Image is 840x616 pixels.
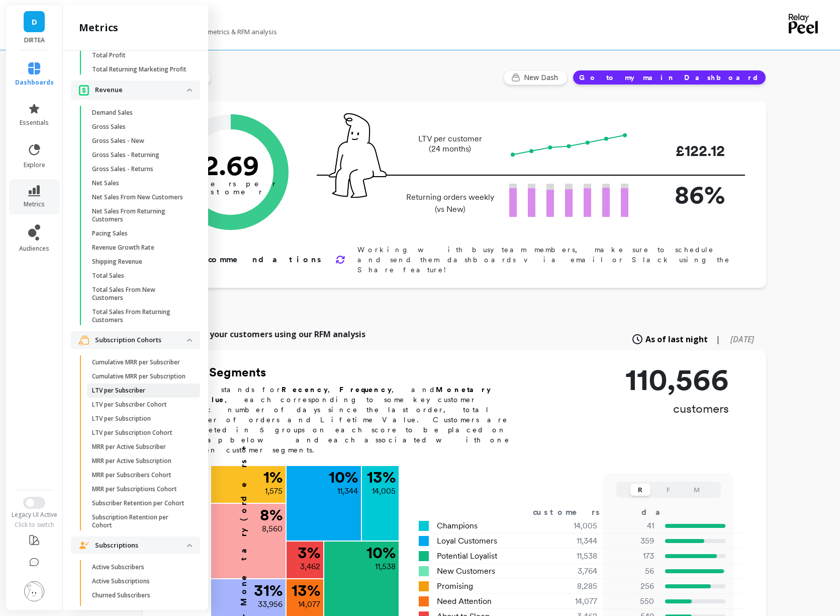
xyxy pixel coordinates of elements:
p: Subscription Cohorts [95,335,187,345]
div: customers [533,506,614,518]
p: 359 [610,535,654,547]
span: D [32,16,37,28]
p: Churned Subscribers [92,591,150,599]
p: 3,462 [300,561,320,573]
p: 550 [610,595,654,607]
button: M [687,484,707,496]
p: Active Subscribers [92,563,144,571]
p: 14,005 [372,485,396,497]
p: MRR per Subscriptions Cohort [92,485,177,493]
span: Promising [437,580,473,592]
p: Total Sales [92,272,124,280]
p: Demand Sales [92,109,133,117]
p: Cumulative MRR per Subscription [92,372,185,380]
p: Churned Subscriptions [92,605,156,613]
p: MRR per Active Subscriber [92,443,166,451]
p: Returning orders weekly (vs New) [403,191,497,215]
p: 1 % [263,469,283,485]
p: Gross Sales - Returns [92,165,153,173]
p: customers [625,401,729,417]
p: £122.12 [644,139,725,162]
img: down caret icon [187,544,192,547]
p: Net Sales [92,179,119,187]
div: 14,005 [537,520,609,532]
div: 8,285 [537,580,609,592]
p: Total Sales From Returning Customers [92,308,188,324]
p: Gross Sales [92,123,126,131]
span: Need Attention [437,595,492,607]
p: 86% [644,176,725,213]
p: 173 [610,550,654,562]
p: RFM stands for , , and , each corresponding to some key customer trait: number of days since the ... [180,384,522,455]
p: 10 % [329,469,358,485]
b: Recency [282,386,328,394]
p: 13 % [367,469,396,485]
p: Active Subscriptions [92,577,150,585]
p: Recommendations [177,254,323,266]
p: 256 [610,580,654,592]
p: Subscriber Retention per Cohort [92,499,184,507]
p: Net Sales From Returning Customers [92,207,188,223]
p: LTV per Subscription Cohort [92,429,172,437]
button: New Dash [503,70,568,85]
span: | [716,333,720,345]
span: Loyal Customers [437,535,497,547]
div: 11,344 [537,535,609,547]
img: navigation item icon [79,85,89,95]
p: LTV per Subscription [92,415,151,423]
span: Potential Loyalist [437,550,497,562]
p: 8 % [260,507,283,523]
img: down caret icon [187,339,192,342]
tspan: customer [199,187,262,196]
div: 14,077 [537,595,609,607]
img: pal seatted on line [329,113,387,198]
p: Subscriptions [95,541,187,551]
p: 33,956 [258,598,283,610]
span: metrics [24,200,45,208]
h2: RFM Segments [180,364,522,380]
p: Working with busy team members, make sure to schedule and send them dashboards via email or Slack... [357,245,734,275]
p: MRR per Subscribers Cohort [92,471,171,479]
span: [DATE] [730,334,754,345]
p: 11,538 [375,561,396,573]
p: Explore all of your customers using our RFM analysis [155,328,365,340]
button: R [630,484,650,496]
p: LTV per customer (24 months) [403,134,497,154]
p: Cumulative MRR per Subscriber [92,358,180,366]
img: down caret icon [187,89,192,92]
tspan: orders per [185,179,276,188]
div: Legacy UI Active [5,511,64,519]
img: navigation item icon [79,542,89,549]
p: 110,566 [625,364,729,395]
p: LTV per Subscriber Cohort [92,401,167,409]
p: Gross Sales - New [92,137,144,145]
span: New Customers [437,565,495,577]
span: As of last night [645,333,708,345]
p: 31 % [254,582,283,598]
span: essentials [20,119,49,127]
p: LTV per Subscriber [92,387,145,395]
button: F [659,484,679,496]
p: 10 % [366,545,396,561]
p: 41 [610,520,654,532]
p: 11,344 [337,485,358,497]
p: MRR per Active Subscription [92,457,171,465]
span: audiences [19,245,49,253]
span: explore [24,161,45,169]
span: New Dash [524,72,561,83]
div: 3,764 [537,565,609,577]
p: 14,077 [298,598,320,610]
p: DIRTEA [16,36,53,44]
p: 8,560 [262,523,283,535]
p: Shipping Revenue [92,258,142,266]
button: Go to my main Dashboard [573,70,766,85]
img: navigation item icon [79,335,89,345]
p: Subscription Retention per Cohort [92,513,188,529]
p: Revenue [95,85,187,95]
img: profile picture [24,581,44,601]
p: 56 [610,565,654,577]
p: Total Sales From New Customers [92,286,188,302]
p: Net Sales From New Customers [92,193,183,201]
text: 2.69 [203,148,258,182]
div: days [641,506,683,518]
